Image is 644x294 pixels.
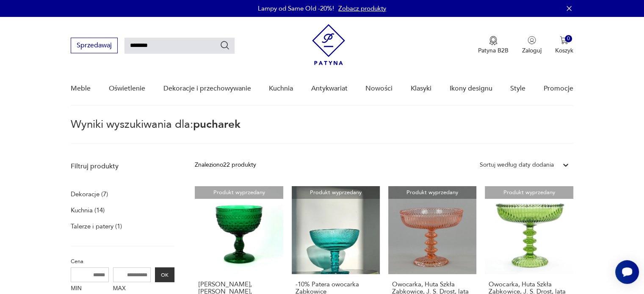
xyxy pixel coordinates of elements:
p: Lampy od Same Old -20%! [258,4,334,13]
a: Dekoracje i przechowywanie [163,72,251,105]
a: Dekoracje (7) [71,188,108,200]
a: Klasyki [411,72,431,105]
div: 0 [565,35,572,42]
img: Ikonka użytkownika [528,36,536,44]
button: OK [155,267,174,282]
p: Filtruj produkty [71,162,174,171]
span: pucharek [193,117,240,132]
button: 0Koszyk [555,36,573,55]
p: Patyna B2B [478,47,509,55]
button: Patyna B2B [478,36,509,55]
a: Talerze i patery (1) [71,220,122,232]
a: Kuchnia [269,72,293,105]
a: Sprzedawaj [71,43,118,49]
iframe: Smartsupp widget button [615,260,639,284]
a: Kuchnia (14) [71,204,105,216]
a: Style [510,72,525,105]
a: Meble [71,72,91,105]
a: Nowości [365,72,392,105]
img: Ikona medalu [489,36,498,45]
button: Szukaj [220,40,230,50]
a: Ikony designu [449,72,492,105]
img: Ikona koszyka [560,36,568,44]
a: Antykwariat [311,72,348,105]
div: Sortuj według daty dodania [480,160,554,170]
a: Promocje [544,72,573,105]
p: Zaloguj [522,47,542,55]
p: Wyniki wyszukiwania dla: [71,119,573,144]
button: Sprzedawaj [71,38,118,53]
a: Oświetlenie [109,72,145,105]
a: Ikona medaluPatyna B2B [478,36,509,55]
p: Koszyk [555,47,573,55]
button: Zaloguj [522,36,542,55]
img: Patyna - sklep z meblami i dekoracjami vintage [312,24,345,65]
p: Cena [71,257,174,266]
div: Znaleziono 22 produkty [195,160,256,170]
a: Zobacz produkty [338,4,386,13]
